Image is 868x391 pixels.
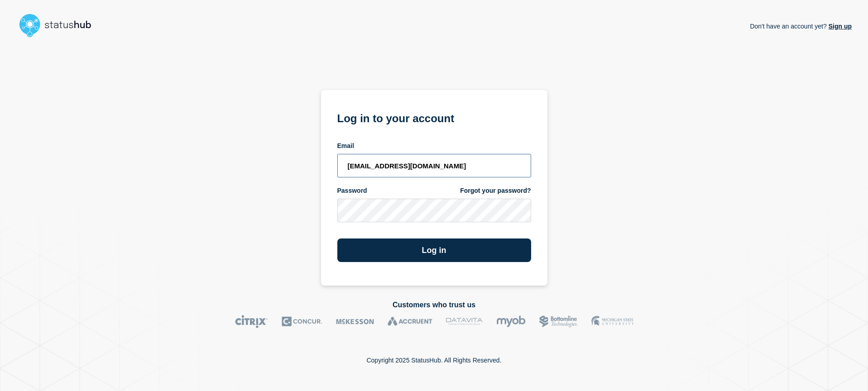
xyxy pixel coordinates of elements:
[336,315,374,328] img: McKesson logo
[827,23,852,30] a: Sign up
[446,315,483,328] img: DataVita logo
[388,315,432,328] img: Accruent logo
[337,109,531,126] h1: Log in to your account
[235,315,268,328] img: Citrix logo
[337,238,531,262] button: Log in
[750,15,852,37] p: Don't have an account yet?
[496,315,526,328] img: myob logo
[16,11,102,40] img: StatusHub logo
[539,315,578,328] img: Bottomline logo
[16,301,852,309] h2: Customers who trust us
[337,142,354,150] span: Email
[591,315,633,328] img: MSU logo
[337,154,531,177] input: email input
[337,199,531,222] input: password input
[366,357,501,364] p: Copyright 2025 StatusHub. All Rights Reserved.
[337,186,367,195] span: Password
[460,186,531,195] a: Forgot your password?
[282,315,322,328] img: Concur logo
